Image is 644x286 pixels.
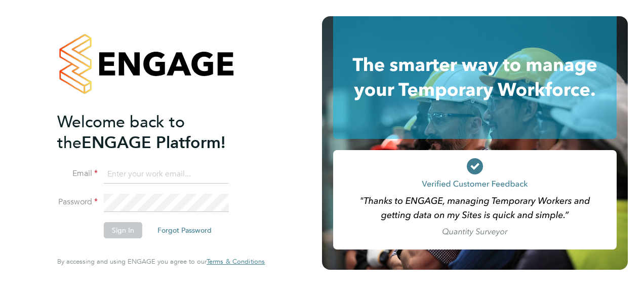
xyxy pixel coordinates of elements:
a: Terms & Conditions [207,258,265,266]
h2: ENGAGE Platform! [57,112,255,153]
input: Enter your work email... [104,165,229,184]
button: Forgot Password [149,222,220,238]
button: Sign In [104,222,142,238]
label: Password [57,197,98,207]
span: Welcome back to the [57,112,185,153]
label: Email [57,168,98,179]
span: By accessing and using ENGAGE you agree to our [57,257,265,266]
